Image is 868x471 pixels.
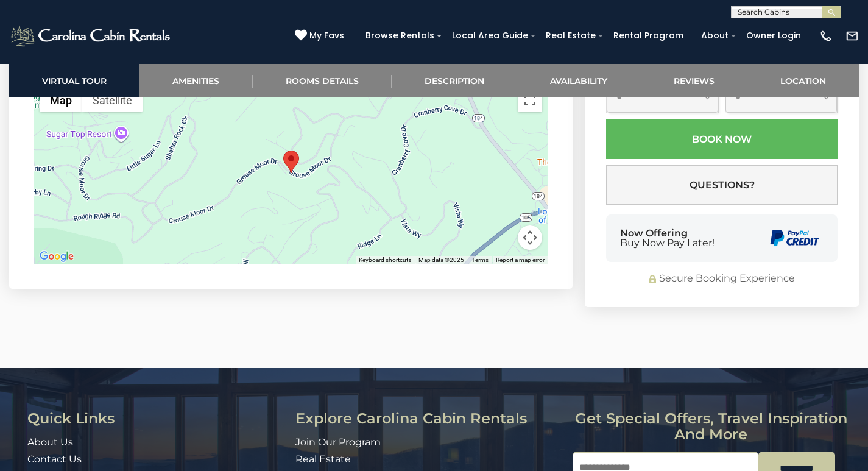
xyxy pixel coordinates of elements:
[540,26,602,45] a: Real Estate
[747,64,859,97] a: Location
[359,26,440,45] a: Browse Rentals
[309,29,344,42] span: My Favs
[9,64,139,97] a: Virtual Tour
[517,64,640,97] a: Availability
[392,64,517,97] a: Description
[620,228,715,248] div: Now Offering
[295,29,347,43] a: My Favs
[27,411,286,427] h3: Quick Links
[518,88,542,112] button: Toggle fullscreen view
[640,64,747,97] a: Reviews
[819,29,833,43] img: phone-regular-white.png
[607,26,690,45] a: Rental Program
[139,64,252,97] a: Amenities
[40,88,82,112] button: Show street map
[471,257,489,263] a: Terms
[82,88,143,112] button: Show satellite imagery
[695,26,735,45] a: About
[37,249,77,264] img: Google
[446,26,534,45] a: Local Area Guide
[845,29,859,43] img: mail-regular-white.png
[740,26,807,45] a: Owner Login
[418,257,464,263] span: Map data ©2025
[606,272,838,286] div: Secure Booking Experience
[295,411,563,427] h3: Explore Carolina Cabin Rentals
[518,225,542,250] button: Map camera controls
[27,436,73,448] a: About Us
[27,453,82,465] a: Contact Us
[606,119,838,159] button: Book Now
[606,165,838,205] button: Questions?
[496,257,545,263] a: Report a map error
[620,238,715,248] span: Buy Now Pay Later!
[283,151,299,173] div: Grouse Moor Lodge
[295,436,381,448] a: Join Our Program
[37,249,77,264] a: Open this area in Google Maps (opens a new window)
[253,64,392,97] a: Rooms Details
[359,256,411,264] button: Keyboard shortcuts
[573,411,850,443] h3: Get special offers, travel inspiration and more
[295,453,351,465] a: Real Estate
[9,24,174,48] img: White-1-2.png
